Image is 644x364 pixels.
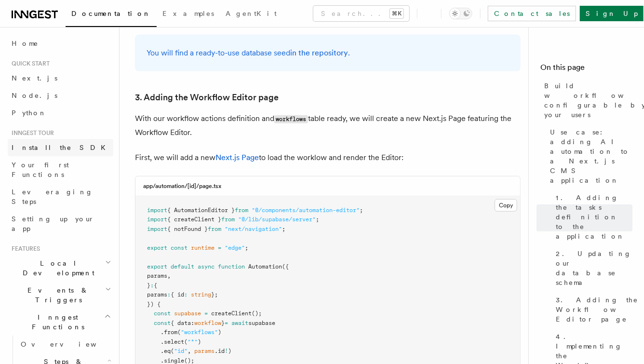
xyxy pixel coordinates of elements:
span: Setting up your app [12,215,94,232]
span: : [184,291,188,298]
span: ( [184,338,188,345]
span: import [147,226,167,232]
span: Next.js [12,74,57,82]
button: Search...⌘K [313,6,409,21]
span: Documentation [71,10,151,17]
span: ({ [282,263,289,270]
span: params [147,272,167,279]
span: ; [282,226,285,232]
p: You will find a ready-to-use database seed . [147,46,509,60]
span: string [191,291,211,298]
span: ; [360,207,363,214]
p: With our workflow actions definition and table ready, we will create a new Next.js Page featuring... [135,112,521,139]
span: const [154,320,171,326]
span: Automation [248,263,282,270]
span: "next/navigation" [225,226,282,232]
span: Events & Triggers [8,285,105,305]
a: Node.js [8,87,113,104]
span: "id" [174,348,188,354]
span: , [167,272,171,279]
span: AgentKit [226,10,277,17]
span: = [204,310,208,317]
span: async [198,263,215,270]
span: } [221,320,225,326]
span: = [225,320,228,326]
span: ) [198,338,201,345]
span: 1. Adding the tasks definition to the application [556,193,632,241]
span: ( [171,348,174,354]
span: , [188,348,191,354]
span: runtime [191,244,215,251]
span: }; [211,291,218,298]
span: ) [218,329,221,336]
span: Examples [162,10,214,17]
span: from [221,216,235,223]
span: "@/lib/supabase/server" [238,216,316,223]
a: 3. Adding the Workflow Editor page [135,91,279,104]
span: Local Development [8,258,105,278]
a: Setting up your app [8,210,113,237]
span: }) { [147,301,161,308]
a: Home [8,35,113,52]
span: "workflows" [181,329,218,336]
span: await [231,320,248,326]
span: const [171,244,188,251]
span: import [147,207,167,214]
span: } [147,282,150,289]
span: .single [161,357,184,364]
span: Install the SDK [12,144,111,151]
span: ; [245,244,248,251]
span: : [150,282,154,289]
span: ( [177,329,181,336]
button: Inngest Functions [8,309,113,336]
button: Toggle dark mode [449,8,472,19]
span: export [147,263,167,270]
p: First, we will add a new to load the worklow and render the Editor: [135,151,521,164]
span: { createClient } [167,216,221,223]
h4: On this page [540,62,632,77]
a: Documentation [66,3,157,27]
a: 3. Adding the Workflow Editor page [552,291,632,328]
span: from [235,207,248,214]
a: Next.js [8,69,113,87]
kbd: ⌘K [390,9,403,18]
code: workflows [274,115,308,123]
span: default [171,263,194,270]
span: params [147,291,167,298]
span: function [218,263,245,270]
span: Inngest Functions [8,312,104,332]
span: Use case: adding AI automation to a Next.js CMS application [550,127,632,185]
a: Leveraging Steps [8,183,113,210]
span: 3. Adding the Workflow Editor page [556,295,640,324]
span: export [147,244,167,251]
a: AgentKit [220,3,282,26]
a: in the repository [290,48,348,57]
span: ) [228,348,231,354]
span: (); [184,357,194,364]
span: supabase [248,320,275,326]
button: Local Development [8,255,113,282]
a: Sign Up [580,6,644,21]
span: .select [161,338,184,345]
span: Overview [21,340,120,348]
span: "@/components/automation-editor" [252,207,360,214]
span: { AutomationEditor } [167,207,235,214]
span: workflow [194,320,221,326]
span: { [154,282,157,289]
span: .from [161,329,177,336]
a: Contact sales [488,6,576,21]
span: .eq [161,348,171,354]
span: from [208,226,221,232]
span: params [194,348,215,354]
span: Leveraging Steps [12,188,93,205]
span: createClient [211,310,252,317]
a: Build workflows configurable by your users [540,77,632,123]
span: Features [8,245,40,253]
span: { data: [171,320,194,326]
a: Overview [17,336,113,353]
span: supabase [174,310,201,317]
span: = [218,244,221,251]
span: : [167,291,171,298]
span: { id [171,291,184,298]
button: Events & Triggers [8,282,113,309]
